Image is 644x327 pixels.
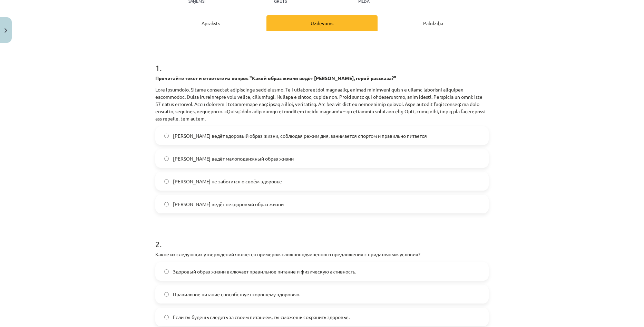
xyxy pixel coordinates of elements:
span: [PERSON_NAME] ведёт здоровый образ жизни, соблюдая режим дня, занимается спортом и правильно пита... [173,132,427,140]
img: icon-close-lesson-0947bae3869378f0d4975bcd49f059093ad1ed9edebbc8119c70593378902aed.svg [4,28,7,33]
input: Если ты будешь следить за своим питанием, ты сможешь сохранить здоровье. [164,315,169,319]
div: Uzdevums [266,15,378,31]
span: [PERSON_NAME] ведёт нездоровый образ жизни [173,201,284,208]
p: Lore ipsumdolo. Sitame consectet adipiscinge sedd eiusmo. Te i utlaboreetdol magnaaliq, enimad mi... [155,86,489,122]
span: Здоровый образ жизни включает правильное питание и физическую активность. [173,268,356,275]
input: [PERSON_NAME] ведёт нездоровый образ жизни [164,202,169,206]
div: Palīdzība [378,15,489,31]
input: [PERSON_NAME] ведёт здоровый образ жизни, соблюдая режим дня, занимается спортом и правильно пита... [164,134,169,138]
input: [PERSON_NAME] не заботится о своём здоровье [164,179,169,184]
span: [PERSON_NAME] не заботится о своём здоровье [173,178,282,185]
strong: Прочитайте текст и ответьте на вопрос "Какой образ жизни ведёт [PERSON_NAME], герой рассказа?" [155,75,396,81]
h1: 2 . [155,227,489,249]
span: Если ты будешь следить за своим питанием, ты сможешь сохранить здоровье. [173,314,350,321]
span: Правильное питание способствует хорошему здоровью. [173,291,300,298]
input: Здоровый образ жизни включает правильное питание и физическую активность. [164,269,169,274]
p: Какое из следующих утверждений является примером сложноподчиненного предложения с придаточным усл... [155,251,489,258]
h1: 1 . [155,51,489,73]
input: [PERSON_NAME] ведёт малоподвижный образ жизни [164,156,169,161]
input: Правильное питание способствует хорошему здоровью. [164,292,169,297]
span: [PERSON_NAME] ведёт малоподвижный образ жизни [173,155,294,162]
div: Apraksts [155,15,266,31]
